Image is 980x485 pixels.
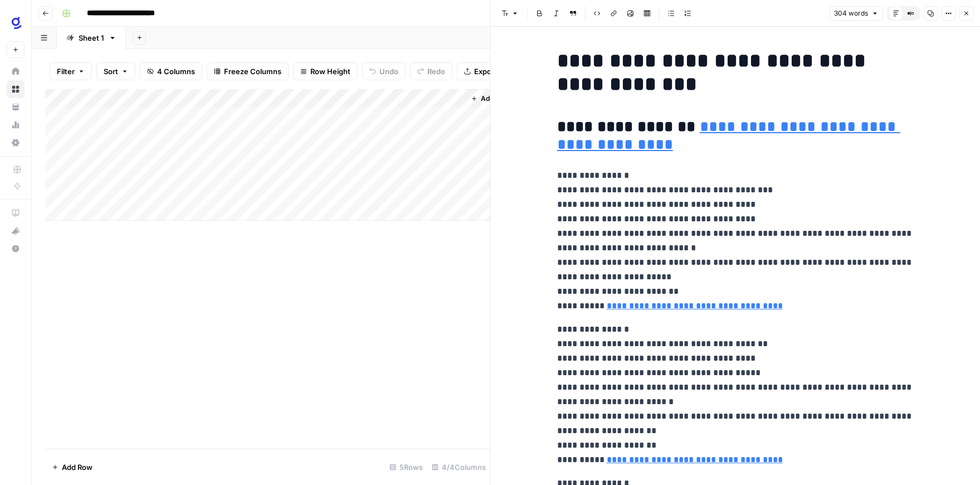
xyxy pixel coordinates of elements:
span: Sort [104,66,118,77]
span: Add Column [481,94,520,104]
div: 5 Rows [385,458,427,476]
button: What's new? [7,222,25,240]
button: Sort [96,62,135,80]
span: 4 Columns [157,66,195,77]
span: 304 words [834,8,868,18]
span: Freeze Columns [224,66,281,77]
button: Filter [50,62,92,80]
span: Export CSV [474,66,514,77]
a: Your Data [7,98,25,116]
button: Freeze Columns [207,62,289,80]
img: Glean SEO Ops Logo [7,13,27,33]
span: Redo [427,66,445,77]
button: Add Row [45,458,99,476]
div: 4/4 Columns [427,458,490,476]
button: 304 words [829,6,883,21]
a: Sheet 1 [57,27,126,49]
a: Home [7,62,25,80]
button: Help + Support [7,240,25,258]
button: Undo [362,62,406,80]
button: Export CSV [457,62,521,80]
span: Row Height [310,66,350,77]
button: Redo [410,62,452,80]
span: Filter [57,66,75,77]
a: AirOps Academy [7,204,25,222]
button: 4 Columns [140,62,202,80]
span: Undo [379,66,398,77]
button: Workspace: Glean SEO Ops [7,9,25,37]
span: Add Row [62,462,92,473]
button: Add Column [466,91,524,106]
a: Browse [7,80,25,98]
button: Row Height [293,62,358,80]
div: What's new? [7,222,24,239]
div: Sheet 1 [79,32,104,43]
a: Settings [7,134,25,152]
a: Usage [7,116,25,134]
